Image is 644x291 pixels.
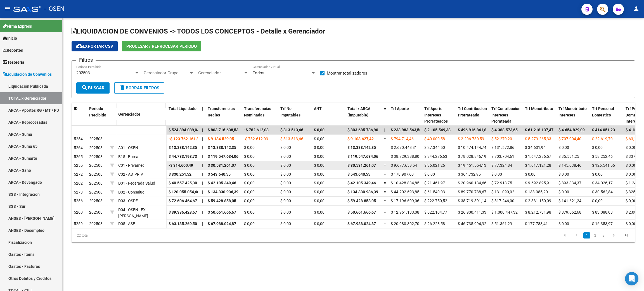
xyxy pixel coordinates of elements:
span: $ 63,16 [626,137,638,141]
span: = [384,221,386,226]
span: $ 2.105.569,38 [424,128,451,132]
span: $ 622.104,77 [424,210,447,214]
span: 202508 [89,137,103,141]
span: Trf Aporte [391,106,409,111]
span: $ 0,00 [280,199,291,203]
span: 202508 [89,145,103,150]
span: $ 803.716.638,53 [208,128,238,132]
span: Todos [253,70,264,75]
span: = [384,172,386,176]
span: D05 - ASE [118,221,135,226]
span: $ 35.591,25 [558,154,579,159]
a: 1 [583,232,590,238]
span: $ 21.461,97 [424,181,445,185]
a: go to last page [621,232,631,238]
span: $ 0,00 [244,145,255,150]
span: $ 8.212.731,98 [525,210,551,214]
span: $ 30.531.261,07 [347,163,376,168]
span: $ 364.732,95 [458,172,481,176]
datatable-header-cell: Trf Aporte [389,103,422,127]
span: $ 0,00 [558,172,569,176]
span: $ 0,00 [244,181,255,185]
mat-icon: person [633,5,640,12]
span: $ 44.202.693,85 [391,190,419,194]
span: $ 0,00 [244,199,255,203]
datatable-header-cell: Período Percibido [87,103,108,126]
span: $ 9.692.895,91 [525,181,551,185]
span: $ 131.572,86 [491,145,514,150]
mat-icon: delete [119,84,126,91]
div: Open Intercom Messenger [625,272,638,285]
span: $ 178.907,60 [391,172,414,176]
span: $ 30.562,84 [592,190,613,194]
span: LIQUIDACION DE CONVENIOS -> TODOS LOS CONCEPTOS - Detalle x Gerenciador [72,27,325,35]
span: $ 0,00 [626,172,636,176]
mat-icon: cloud_download [76,43,83,49]
span: $ 0,00 [592,172,603,176]
span: | [202,221,203,226]
span: $ 0,00 [244,210,255,214]
span: A01 - OSEN [118,145,138,150]
span: | [202,190,203,194]
span: | [202,163,203,168]
span: Trf No Imputables [280,106,300,117]
span: 202508 [89,181,103,185]
span: $ 50.661.666,67 [347,210,376,214]
span: | [202,145,203,150]
span: $ 134.330.936,39 [208,190,238,194]
span: $ 0,00 [626,145,636,150]
span: $ 119.547.634,06 [347,154,378,159]
span: $ 51.361,29 [491,221,512,226]
datatable-header-cell: Trf Monotributo Intereses [556,103,590,127]
span: $ 46.735.994,92 [458,221,486,226]
span: C02 - AS_PRIV [118,172,143,176]
span: | [202,172,203,176]
span: B15 - Boreal [118,154,139,159]
span: $ 38.719.391,14 [458,199,486,203]
span: Buscar [81,85,105,90]
span: $ 0,00 [280,154,291,159]
span: = [384,210,386,214]
span: ANT [314,106,322,111]
span: $ 0,00 [280,181,291,185]
span: $ 13.338.142,35 [208,145,236,150]
span: $ 16.353,97 [592,221,613,226]
span: $ 9.103.627,42 [347,137,374,141]
span: 202508 [89,210,103,214]
span: $ 5.279.265,33 [525,137,551,141]
datatable-header-cell: Transferencias Reales [205,103,242,127]
span: = [384,181,386,185]
span: -$ 314.600,49 [169,163,193,168]
span: $ 4.150,70 [626,128,644,132]
span: = [384,199,386,203]
span: Borrar Filtros [119,85,159,90]
span: $ 39.386.428,67 [169,210,197,214]
span: $ 325,78 [626,190,641,194]
span: $ 0,00 [314,181,325,185]
span: = [384,106,386,111]
span: $ 1.017.121,28 [525,163,551,168]
span: $ 0,00 [280,221,291,226]
span: $ 19.451.554,13 [458,163,486,168]
datatable-header-cell: Trf Personal Domestico [590,103,623,127]
span: 5272 [74,172,83,176]
span: 5260 [74,210,83,214]
span: $ 524.394.039,03 [169,128,199,132]
span: | [202,181,203,185]
datatable-header-cell: ID [72,103,87,126]
datatable-header-cell: | [200,103,205,127]
span: $ 0,00 [280,163,291,168]
span: Tesorería [3,59,24,65]
span: 202508 [89,163,103,168]
span: $ 120.055.054,60 [169,190,199,194]
button: Procesar / Reprocesar período [122,41,201,51]
span: Firma Express [3,23,32,29]
datatable-header-cell: Total Liquidado [166,103,200,127]
span: $ 0,00 [314,128,325,132]
datatable-header-cell: Trf Contribucion Intereses Prorateada [489,103,523,127]
span: | [384,128,385,132]
div: 22 total [72,228,183,242]
span: $ 4.654.829,09 [558,128,585,132]
span: $ 0,00 [314,172,325,176]
datatable-header-cell: Trf Aporte Intereses Prorrateados [422,103,456,127]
